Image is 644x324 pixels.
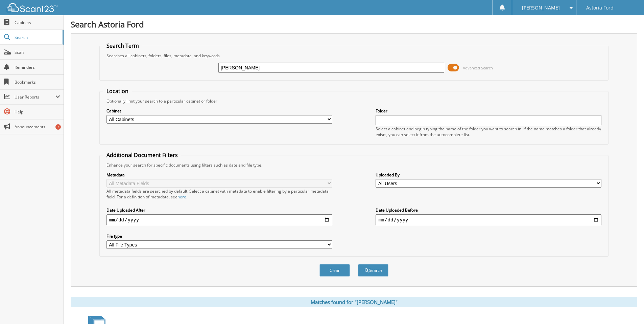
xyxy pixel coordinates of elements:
[15,94,55,100] span: User Reports
[106,108,332,114] label: Cabinet
[15,20,60,25] span: Cabinets
[103,87,132,95] legend: Location
[103,162,605,168] div: Enhance your search for specific documents using filters such as date and file type.
[55,124,61,130] div: 7
[71,297,637,307] div: Matches found for "[PERSON_NAME]"
[15,35,59,40] span: Search
[376,214,601,225] input: end
[376,207,601,213] label: Date Uploaded Before
[106,214,332,225] input: start
[7,3,57,12] img: scan123-logo-white.svg
[106,207,332,213] label: Date Uploaded After
[103,42,142,49] legend: Search Term
[106,188,332,200] div: All metadata fields are searched by default. Select a cabinet with metadata to enable filtering b...
[319,264,350,277] button: Clear
[103,98,605,104] div: Optionally limit your search to a particular cabinet or folder
[376,108,601,114] label: Folder
[103,53,605,59] div: Searches all cabinets, folders, files, metadata, and keywords
[103,151,181,159] legend: Additional Document Filters
[71,19,637,30] h1: Search Astoria Ford
[376,126,601,137] div: Select a cabinet and begin typing the name of the folder you want to search in. If the name match...
[15,49,60,55] span: Scan
[15,79,60,85] span: Bookmarks
[586,6,614,10] span: Astoria Ford
[15,109,60,115] span: Help
[106,233,332,239] label: File type
[358,264,388,277] button: Search
[376,172,601,178] label: Uploaded By
[15,64,60,70] span: Reminders
[177,194,186,200] a: here
[15,124,60,130] span: Announcements
[106,172,332,178] label: Metadata
[463,65,493,70] span: Advanced Search
[522,6,560,10] span: [PERSON_NAME]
